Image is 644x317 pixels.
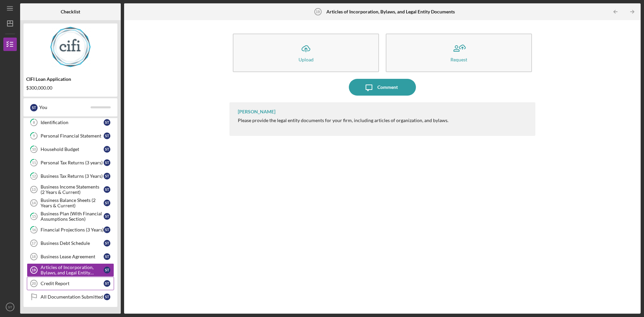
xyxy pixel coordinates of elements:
[41,120,104,125] div: Identification
[27,143,114,156] a: 10Household BudgetST
[32,174,36,178] tspan: 12
[238,109,275,114] div: [PERSON_NAME]
[104,253,110,260] div: S T
[32,241,36,245] tspan: 17
[104,146,110,153] div: S T
[104,133,110,139] div: S T
[41,254,104,259] div: Business Lease Agreement
[104,186,110,193] div: S T
[39,102,91,113] div: You
[41,160,104,165] div: Personal Tax Returns (3 years)
[299,57,314,62] div: Upload
[23,27,117,67] img: Product logo
[450,57,467,62] div: Request
[41,147,104,152] div: Household Budget
[27,183,114,196] a: 13Business Income Statements (2 Years & Current)ST
[32,214,36,219] tspan: 15
[386,34,532,72] button: Request
[27,236,114,250] a: 17Business Debt ScheduleST
[3,300,17,314] button: ST
[104,159,110,166] div: S T
[33,120,35,125] tspan: 8
[27,277,114,290] a: 20Credit ReportST
[27,129,114,143] a: 9Personal Financial StatementST
[27,223,114,236] a: 16Financial Projections (3 Years)ST
[32,188,36,192] tspan: 13
[27,250,114,263] a: 18Business Lease AgreementST
[33,134,35,138] tspan: 9
[104,200,110,206] div: S T
[27,156,114,169] a: 11Personal Tax Returns (3 years)ST
[41,198,104,208] div: Business Balance Sheets (2 Years & Current)
[377,79,398,96] div: Comment
[27,116,114,129] a: 8IdentificationST
[27,263,114,277] a: 19Articles of Incorporation, Bylaws, and Legal Entity DocumentsST
[104,173,110,179] div: S T
[104,267,110,273] div: S T
[27,210,114,223] a: 15Business Plan (With Financial Assumptions Section)ST
[316,10,320,14] tspan: 19
[32,228,36,232] tspan: 16
[26,76,115,82] div: CIFI Loan Application
[27,169,114,183] a: 12Business Tax Returns (3 Years)ST
[233,34,379,72] button: Upload
[27,196,114,210] a: 14Business Balance Sheets (2 Years & Current)ST
[41,211,104,222] div: Business Plan (With Financial Assumptions Section)
[238,118,448,123] div: Please provide the legal entity documents for your firm, including articles of organization, and ...
[32,255,36,259] tspan: 18
[41,184,104,195] div: Business Income Statements (2 Years & Current)
[104,226,110,233] div: S T
[30,104,38,111] div: S T
[41,265,104,275] div: Articles of Incorporation, Bylaws, and Legal Entity Documents
[41,294,104,300] div: All Documentation Submitted
[32,268,36,272] tspan: 19
[41,241,104,246] div: Business Debt Schedule
[104,240,110,247] div: S T
[104,280,110,287] div: S T
[32,161,36,165] tspan: 11
[104,294,110,300] div: S T
[104,213,110,220] div: S T
[32,201,36,205] tspan: 14
[32,281,36,285] tspan: 20
[61,9,80,14] b: Checklist
[8,305,12,309] text: ST
[27,290,114,304] a: All Documentation SubmittedST
[41,173,104,179] div: Business Tax Returns (3 Years)
[26,85,115,91] div: $300,000.00
[41,227,104,232] div: Financial Projections (3 Years)
[41,133,104,139] div: Personal Financial Statement
[349,79,416,96] button: Comment
[32,147,36,152] tspan: 10
[41,281,104,286] div: Credit Report
[326,9,455,14] b: Articles of Incorporation, Bylaws, and Legal Entity Documents
[104,119,110,126] div: S T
